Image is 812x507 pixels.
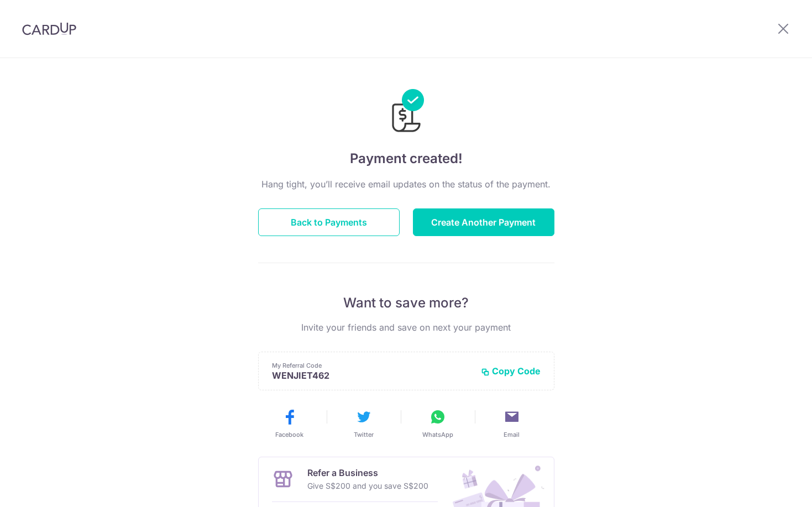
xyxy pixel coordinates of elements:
[504,430,520,439] span: Email
[22,22,76,35] img: CardUp
[389,89,424,135] img: Payments
[258,294,554,312] p: Want to save more?
[405,408,470,439] button: WhatsApp
[257,408,322,439] button: Facebook
[422,430,453,439] span: WhatsApp
[307,466,428,479] p: Refer a Business
[481,365,541,377] button: Copy Code
[272,361,472,370] p: My Referral Code
[258,208,400,236] button: Back to Payments
[479,408,544,439] button: Email
[331,408,396,439] button: Twitter
[258,177,554,191] p: Hang tight, you’ll receive email updates on the status of the payment.
[272,370,472,381] p: WENJIET462
[258,321,554,334] p: Invite your friends and save on next your payment
[354,430,374,439] span: Twitter
[275,430,303,439] span: Facebook
[258,149,554,169] h4: Payment created!
[307,479,428,493] p: Give S$200 and you save S$200
[413,208,554,236] button: Create Another Payment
